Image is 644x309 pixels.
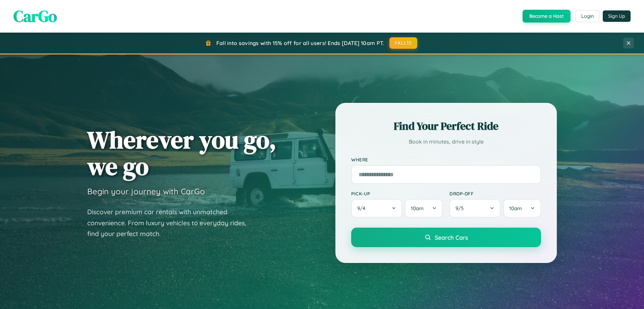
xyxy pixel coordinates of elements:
[576,10,599,22] button: Login
[351,199,402,218] button: 9/4
[87,206,255,239] p: Discover premium car rentals with unmatched convenience. From luxury vehicles to everyday rides, ...
[357,205,369,211] span: 9 / 4
[389,37,418,49] button: FALL15
[523,10,571,23] button: Become a Host
[351,228,541,247] button: Search Cars
[435,234,468,241] span: Search Cars
[216,40,384,46] span: Fall into savings with 15% off for all users! Ends [DATE] 10am PT.
[455,205,467,211] span: 9 / 5
[87,186,205,196] h3: Begin your journey with CarGo
[351,157,541,162] label: Where
[351,191,443,196] label: Pick-up
[351,119,541,133] h2: Find Your Perfect Ride
[509,205,522,211] span: 10am
[449,191,541,196] label: Drop-off
[351,137,541,147] p: Book in minutes, drive in style
[13,5,57,27] span: CarGo
[503,199,541,218] button: 10am
[449,199,500,218] button: 9/5
[405,199,443,218] button: 10am
[603,10,631,22] button: Sign Up
[87,126,276,180] h1: Wherever you go, we go
[411,205,424,211] span: 10am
